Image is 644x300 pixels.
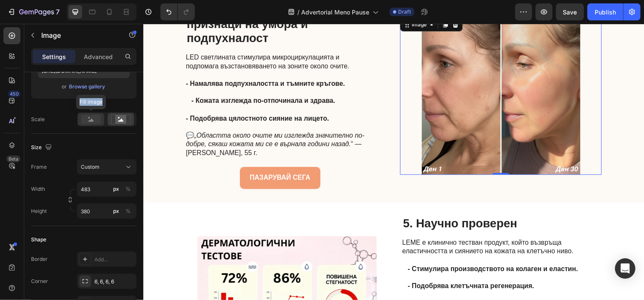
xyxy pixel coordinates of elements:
div: Browse gallery [69,83,105,91]
div: Beta [6,156,20,162]
div: % [125,207,131,215]
p: 💬 “ — [PERSON_NAME], 55 г. [43,110,234,136]
div: Border [31,255,48,263]
span: Save [563,8,577,16]
div: Open Intercom Messenger [615,258,635,279]
span: Advertorial Meno Pause [301,8,369,17]
label: Frame [31,163,47,171]
i: „Областта около очите ми изглежда значително по-добре, сякаш кожата ми се е върнала години назад. [43,110,225,126]
button: % [111,206,121,216]
input: px% [77,204,137,219]
div: Add... [94,256,134,263]
p: Settings [42,52,66,61]
div: Undo/Redo [160,3,195,20]
div: 6, 6, 6, 6 [94,278,134,286]
div: px [113,185,119,193]
span: or [62,82,67,92]
button: Browse gallery [69,82,106,91]
div: 450 [8,91,20,97]
div: Shape [31,236,46,243]
div: Publish [595,8,616,17]
div: Scale [31,116,45,123]
p: ПАЗАРУВАЙ СЕГА [108,151,170,163]
button: Custom [77,159,137,175]
p: Image [41,30,114,40]
strong: - Стимулира производството на колаген и еластин. [270,246,443,253]
div: Corner [31,277,48,285]
p: Advanced [84,52,113,61]
p: 7 [56,7,60,17]
div: Size [31,142,54,153]
label: Width [31,185,45,193]
div: % [125,185,131,193]
button: 7 [3,3,63,20]
button: px [123,184,133,194]
h2: 5. Научно проверен [264,195,456,212]
p: LED светлината стимулира микроциркулацията и подпомага възстановяването на зоните около очите. [43,30,234,48]
span: Custom [81,163,100,171]
strong: - Видими резултати след 4 седмици редовна употреба. [264,281,422,297]
strong: - Кожата изглежда по-отпочинала и здрава. [49,75,196,82]
p: LЕМЕ е клинично тестван продукт, който възвръща еластичността и сиянието на кожата на клетъчно ниво. [264,219,455,237]
input: px% [77,181,137,197]
button: Publish [587,3,623,20]
button: % [111,184,121,194]
iframe: Design area [143,24,644,300]
span: Draft [398,8,411,16]
span: / [297,8,299,17]
label: Height [31,207,47,215]
div: px [113,207,119,215]
strong: - Подобрява клетъчната регенерация. [270,263,399,271]
button: Save [556,3,584,20]
button: <p>ПАЗАРУВАЙ СЕГА</p> [98,146,180,168]
strong: - Подобрява цялостното сияние на лицето. [43,93,189,100]
button: px [123,206,133,216]
strong: - Намалява подпухналостта и тъмните кръгове. [43,57,205,65]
